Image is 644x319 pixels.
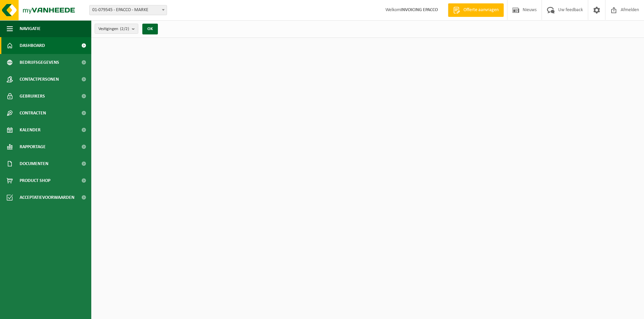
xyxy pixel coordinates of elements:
strong: INVOICING EPACCO [401,7,438,12]
span: Acceptatievoorwaarden [20,189,74,206]
span: Rapportage [20,138,46,155]
span: Product Shop [20,172,50,189]
button: OK [142,24,158,34]
span: 01-079545 - EPACCO - MARKE [90,5,167,15]
span: 01-079545 - EPACCO - MARKE [89,5,167,15]
span: Vestigingen [98,24,129,34]
a: Offerte aanvragen [448,3,504,17]
span: Documenten [20,155,48,172]
span: Gebruikers [20,88,45,105]
span: Contactpersonen [20,71,59,88]
span: Contracten [20,105,46,122]
span: Kalender [20,122,41,138]
button: Vestigingen(2/2) [95,24,138,34]
span: Bedrijfsgegevens [20,54,59,71]
span: Dashboard [20,37,45,54]
span: Navigatie [20,20,41,37]
count: (2/2) [120,27,129,31]
span: Offerte aanvragen [462,7,500,14]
